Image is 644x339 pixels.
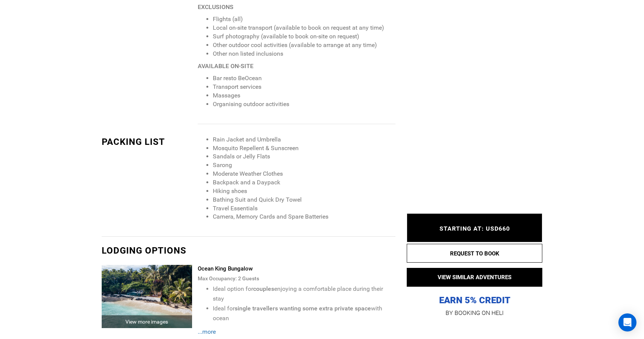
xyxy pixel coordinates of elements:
[213,196,395,204] li: Bathing Suit and Quick Dry Towel
[440,225,510,233] span: STARTING AT: USD660
[213,213,395,221] li: Camera, Memory Cards and Spare Batteries
[213,152,395,161] li: Sandals or Jelly Flats
[213,204,395,213] li: Travel Essentials
[213,50,395,58] li: Other non listed inclusions
[213,74,395,83] li: Bar resto BeOcean
[102,244,395,257] div: Lodging options
[198,265,395,273] div: Ocean King Bungalow
[213,284,395,304] li: Ideal option for enjoying a comfortable place during their stay
[102,315,192,328] div: View more images
[102,265,192,328] img: e4afa8b1c4f2a4ab02b81906be3ccec1.jpg
[198,3,233,11] strong: EXCLUSIONS
[213,144,395,153] li: Mosquito Repellent & Sunscreen
[213,178,395,187] li: Backpack and a Daypack
[102,135,192,148] div: PACKING LIST
[618,313,636,331] div: Open Intercom Messenger
[213,83,395,91] li: Transport services
[407,244,542,263] button: REQUEST TO BOOK
[256,275,259,281] span: s
[198,62,253,70] strong: AVAILABLE ON-SITE
[213,100,395,109] li: Organising outdoor activities
[213,41,395,50] li: Other outdoor cool activities (available to arrange at any time)
[407,219,542,306] p: EARN 5% CREDIT
[213,187,395,196] li: Hiking shoes
[407,268,542,287] button: VIEW SIMILAR ADVENTURES
[213,32,395,41] li: Surf photography (available to book on-site on request)
[213,91,395,100] li: Massages
[198,328,216,335] span: ...more
[253,285,274,292] strong: couples
[235,305,371,312] strong: single travellers wanting some extra private space
[407,308,542,318] p: BY BOOKING ON HELI
[213,304,395,323] li: Ideal for with ocean
[213,24,395,32] li: Local on-site transport (available to book on request at any time)
[213,161,395,170] li: Sarong
[213,170,395,178] li: Moderate Weather Clothes
[198,273,395,284] div: Max Occupancy: 2 Guest
[213,15,395,24] li: Flights (all)
[213,135,395,144] li: Rain Jacket and Umbrella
